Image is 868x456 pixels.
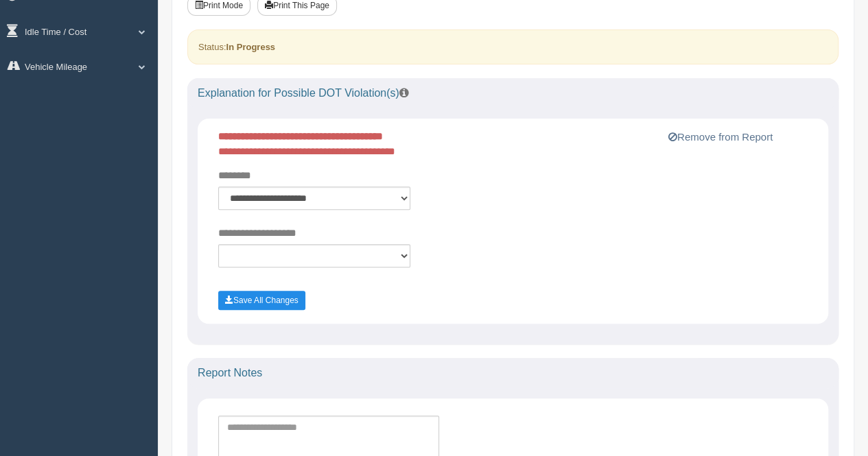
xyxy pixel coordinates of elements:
[187,29,838,64] div: Status:
[187,78,838,108] div: Explanation for Possible DOT Violation(s)
[218,291,305,310] button: Save
[187,358,838,388] div: Report Notes
[664,129,777,145] button: Remove from Report
[226,42,275,52] strong: In Progress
